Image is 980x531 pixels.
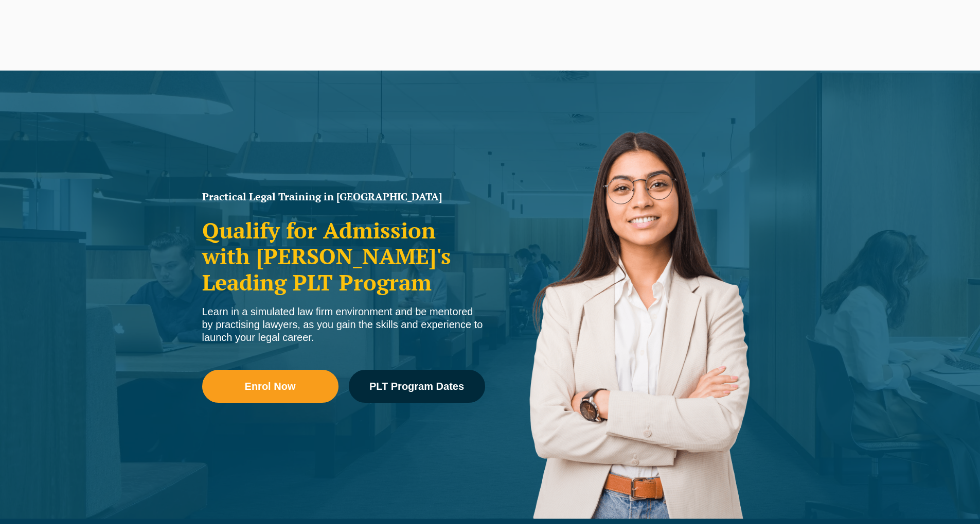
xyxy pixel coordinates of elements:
[369,381,464,391] span: PLT Program Dates
[349,370,485,403] a: PLT Program Dates
[245,381,296,391] span: Enrol Now
[202,192,485,202] h1: Practical Legal Training in [GEOGRAPHIC_DATA]
[202,217,485,295] h2: Qualify for Admission with [PERSON_NAME]'s Leading PLT Program
[202,305,485,344] div: Learn in a simulated law firm environment and be mentored by practising lawyers, as you gain the ...
[202,370,338,403] a: Enrol Now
